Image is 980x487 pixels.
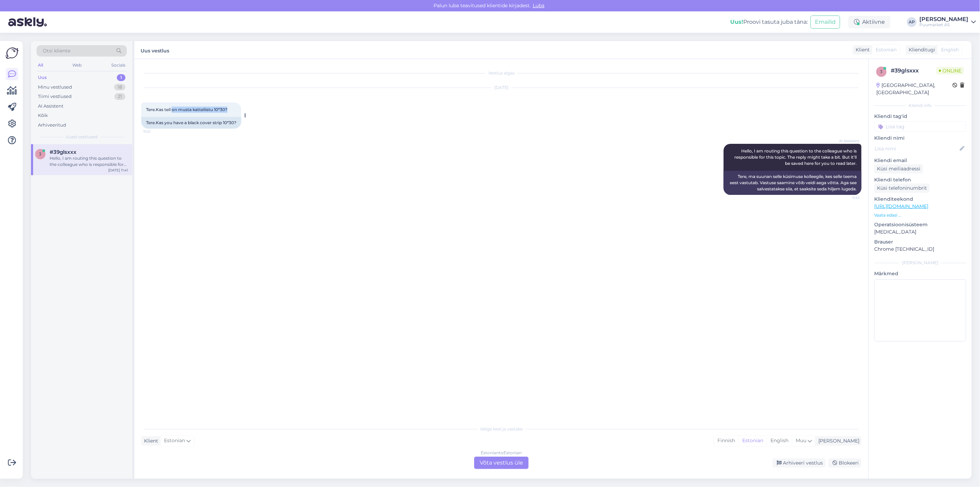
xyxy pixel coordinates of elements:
[164,437,185,445] span: Estonian
[816,437,859,445] div: [PERSON_NAME]
[828,458,861,468] div: Blokeeri
[874,157,966,164] p: Kliendi email
[874,246,966,253] p: Chrome [TECHNICAL_ID]
[141,426,861,432] div: Valige keel ja vastake
[874,270,966,277] p: Märkmed
[919,17,968,22] div: [PERSON_NAME]
[6,47,19,60] img: Askly Logo
[143,129,169,134] span: 11:41
[108,168,128,173] div: [DATE] 11:41
[874,238,966,246] p: Brauser
[38,103,63,110] div: AI Assistent
[874,113,966,120] p: Kliendi tag'id
[66,134,98,140] span: Uued vestlused
[724,171,861,195] div: Tere, ma suunan selle küsimuse kolleegile, kes selle teema eest vastutab. Vastuse saamine võib ve...
[531,2,547,9] span: Luba
[936,67,964,74] span: Online
[796,437,806,444] span: Muu
[773,458,826,468] div: Arhiveeri vestlus
[730,18,808,26] div: Proovi tasuta juba täna:
[50,149,76,155] span: #39glsxxx
[874,121,966,132] input: Lisa tag
[874,212,966,218] p: Vaata edasi ...
[714,436,738,446] div: Finnish
[43,47,70,54] span: Otsi kliente
[874,203,928,209] a: [URL][DOMAIN_NAME]
[71,61,83,70] div: Web
[38,112,48,119] div: Kõik
[876,82,952,96] div: [GEOGRAPHIC_DATA], [GEOGRAPHIC_DATA]
[848,16,890,28] div: Aktiivne
[38,122,66,129] div: Arhiveeritud
[941,46,959,53] span: English
[481,450,522,456] div: Estonian to Estonian
[906,46,935,53] div: Klienditugi
[876,46,897,53] span: Estonian
[114,93,125,100] div: 21
[767,436,792,446] div: English
[874,164,923,173] div: Küsi meiliaadressi
[39,151,42,157] span: 3
[474,457,529,469] div: Võta vestlus üle
[875,145,958,152] input: Lisa nimi
[880,69,883,74] span: 3
[919,22,968,28] div: Puumarket AS
[734,148,858,166] span: Hello, I am routing this question to the colleague who is responsible for this topic. The reply m...
[114,84,125,91] div: 18
[50,155,128,168] div: Hello, I am routing this question to the colleague who is responsible for this topic. The reply m...
[141,45,169,54] label: Uus vestlus
[874,221,966,228] p: Operatsioonisüsteem
[919,17,976,28] a: [PERSON_NAME]Puumarket AS
[874,102,966,109] div: Kliendi info
[834,195,859,200] span: 11:41
[117,74,125,81] div: 1
[141,437,158,445] div: Klient
[874,260,966,266] div: [PERSON_NAME]
[738,436,767,446] div: Estonian
[110,61,127,70] div: Socials
[891,67,936,75] div: # 39glsxxx
[141,70,861,76] div: Vestlus algas
[146,107,227,112] span: Tere.Kas teil on musta katteliistu 10*30?
[38,93,72,100] div: Tiimi vestlused
[141,85,861,91] div: [DATE]
[38,84,72,91] div: Minu vestlused
[907,17,917,27] div: AP
[37,61,44,70] div: All
[141,117,241,129] div: Tere.Kas you have a black cover strip 10*30?
[810,16,840,29] button: Emailid
[874,196,966,203] p: Klienditeekond
[38,74,47,81] div: Uus
[730,19,743,25] b: Uus!
[874,135,966,142] p: Kliendi nimi
[874,228,966,236] p: [MEDICAL_DATA]
[834,138,859,143] span: AI Assistent
[874,183,930,193] div: Küsi telefoninumbrit
[874,176,966,183] p: Kliendi telefon
[853,46,870,53] div: Klient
